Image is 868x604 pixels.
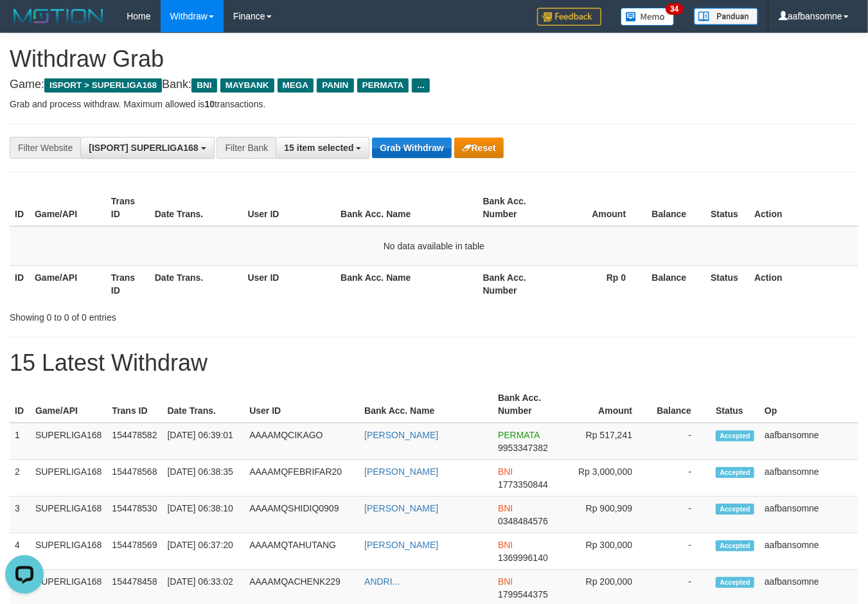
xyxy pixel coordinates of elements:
td: AAAAMQTAHUTANG [244,533,359,570]
button: 15 item selected [276,137,369,159]
td: SUPERLIGA168 [30,533,107,570]
th: Amount [567,386,651,423]
button: Reset [454,138,504,158]
th: Date Trans. [162,386,244,423]
span: Accepted [716,577,754,588]
img: panduan.png [694,8,758,25]
td: 1 [10,423,30,460]
span: Accepted [716,540,754,551]
th: Game/API [30,190,106,226]
th: Game/API [30,265,106,302]
span: Accepted [716,504,754,515]
h1: 15 Latest Withdraw [10,350,858,376]
span: 34 [666,3,683,15]
div: Filter Website [10,137,80,159]
td: 2 [10,460,30,497]
th: Status [705,190,749,226]
td: - [651,497,711,533]
td: 4 [10,533,30,570]
td: Rp 3,000,000 [567,460,651,497]
span: Copy 1799544375 to clipboard [498,589,548,600]
th: Balance [651,386,711,423]
span: PERMATA [357,78,409,93]
span: ... [412,78,429,93]
th: User ID [243,265,336,302]
a: [PERSON_NAME] [364,503,438,513]
td: SUPERLIGA168 [30,497,107,533]
div: Filter Bank [217,137,276,159]
td: [DATE] 06:38:10 [162,497,244,533]
td: aafbansomne [759,497,858,533]
span: BNI [191,78,217,93]
span: Copy 0348484576 to clipboard [498,516,548,526]
th: Game/API [30,386,107,423]
span: ISPORT > SUPERLIGA168 [44,78,162,93]
th: User ID [244,386,359,423]
th: Bank Acc. Number [493,386,567,423]
th: ID [10,190,30,226]
th: Date Trans. [150,265,243,302]
button: Grab Withdraw [372,138,451,158]
span: BNI [498,540,513,550]
td: 3 [10,497,30,533]
td: SUPERLIGA168 [30,460,107,497]
th: Status [711,386,759,423]
h1: Withdraw Grab [10,46,858,72]
td: 154478582 [107,423,162,460]
span: Copy 9953347382 to clipboard [498,443,548,453]
a: [PERSON_NAME] [364,540,438,550]
th: Trans ID [106,190,150,226]
th: Bank Acc. Number [478,190,554,226]
span: [ISPORT] SUPERLIGA168 [89,143,198,153]
th: Rp 0 [554,265,646,302]
span: BNI [498,466,513,477]
img: Feedback.jpg [537,8,601,26]
td: aafbansomne [759,423,858,460]
td: - [651,460,711,497]
th: Date Trans. [150,190,243,226]
p: Grab and process withdraw. Maximum allowed is transactions. [10,98,858,111]
th: Action [749,190,858,226]
th: ID [10,386,30,423]
th: Bank Acc. Name [335,265,477,302]
th: Op [759,386,858,423]
span: Copy 1369996140 to clipboard [498,553,548,563]
td: Rp 900,909 [567,497,651,533]
th: User ID [243,190,336,226]
a: ANDRI... [364,576,400,587]
a: [PERSON_NAME] [364,430,438,440]
td: aafbansomne [759,460,858,497]
td: No data available in table [10,226,858,266]
td: Rp 300,000 [567,533,651,570]
td: 154478569 [107,533,162,570]
span: Accepted [716,431,754,441]
button: [ISPORT] SUPERLIGA168 [80,137,214,159]
th: Trans ID [106,265,150,302]
td: - [651,423,711,460]
td: 154478530 [107,497,162,533]
th: Amount [554,190,646,226]
th: Action [749,265,858,302]
th: ID [10,265,30,302]
img: MOTION_logo.png [10,6,107,26]
span: Accepted [716,467,754,478]
h4: Game: Bank: [10,78,858,91]
span: MEGA [278,78,314,93]
td: AAAAMQFEBRIFAR20 [244,460,359,497]
span: MAYBANK [220,78,274,93]
span: PERMATA [498,430,540,440]
a: [PERSON_NAME] [364,466,438,477]
td: aafbansomne [759,533,858,570]
th: Bank Acc. Number [478,265,554,302]
th: Bank Acc. Name [335,190,477,226]
td: [DATE] 06:38:35 [162,460,244,497]
span: BNI [498,576,513,587]
th: Status [705,265,749,302]
span: Copy 1773350844 to clipboard [498,479,548,490]
strong: 10 [204,99,215,109]
img: Button%20Memo.svg [621,8,675,26]
th: Trans ID [107,386,162,423]
td: 154478568 [107,460,162,497]
td: AAAAMQSHIDIQ0909 [244,497,359,533]
th: Balance [645,190,705,226]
